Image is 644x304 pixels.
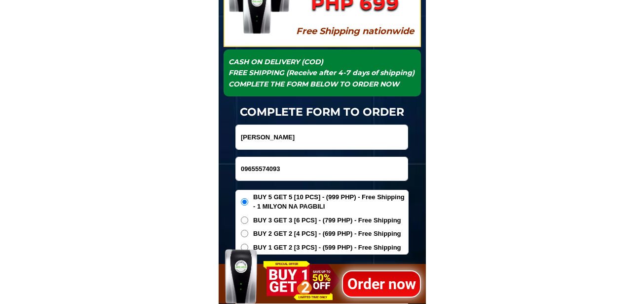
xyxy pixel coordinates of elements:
span: BUY 1 GET 2 [3 PCS] - (599 PHP) - Free Shipping [253,243,401,253]
h1: COMPLETE FORM TO ORDER [219,104,426,120]
h1: Free Shipping nationwide [290,25,419,38]
span: BUY 5 GET 5 [10 PCS] - (999 PHP) - Free Shipping - 1 MILYON NA PAGBILI [253,192,408,212]
h1: Order now [341,272,421,295]
input: BUY 1 GET 2 [3 PCS] - (599 PHP) - Free Shipping [241,244,248,251]
span: 2 [301,278,310,297]
h1: CASH ON DELIVERY (COD) FREE SHIPPING (Receive after 4-7 days of shipping) COMPLETE THE FORM BELOW... [228,56,416,89]
input: Input phone_number [236,157,408,180]
input: BUY 5 GET 5 [10 PCS] - (999 PHP) - Free Shipping - 1 MILYON NA PAGBILI [241,198,248,206]
span: BUY 3 GET 3 [6 PCS] - (799 PHP) - Free Shipping [253,216,401,225]
span: BUY 2 GET 2 [4 PCS] - (699 PHP) - Free Shipping [253,229,401,239]
input: BUY 3 GET 3 [6 PCS] - (799 PHP) - Free Shipping [241,217,248,224]
input: Input full_name [236,125,408,149]
input: BUY 2 GET 2 [4 PCS] - (699 PHP) - Free Shipping [241,230,248,237]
